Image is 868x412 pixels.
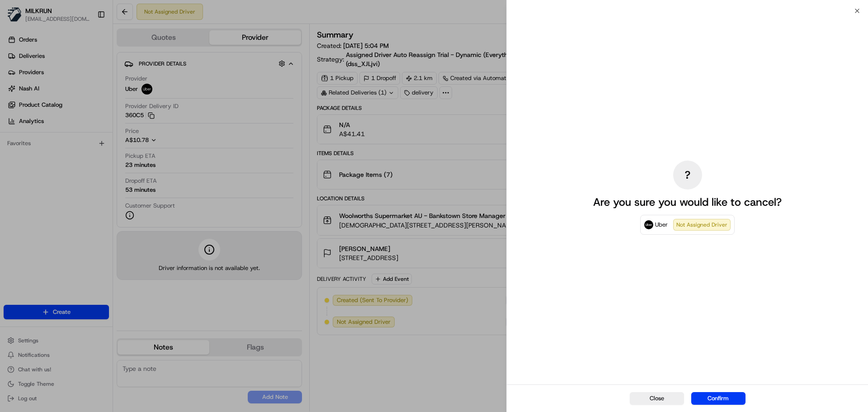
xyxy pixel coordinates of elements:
img: Uber [644,220,653,229]
span: Uber [655,220,668,229]
button: Confirm [691,392,745,405]
button: Close [630,392,684,405]
div: ? [673,161,702,189]
p: Are you sure you would like to cancel? [593,195,782,209]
